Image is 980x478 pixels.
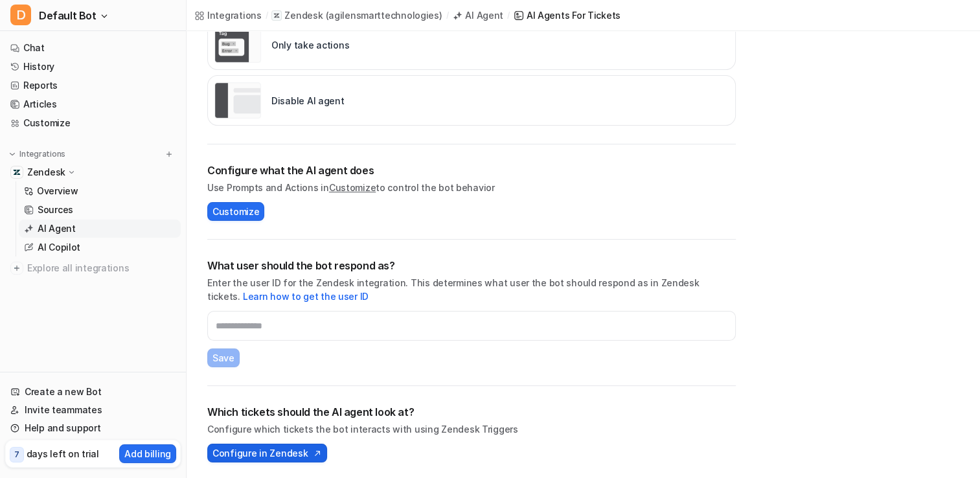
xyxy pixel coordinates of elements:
a: Overview [19,182,181,200]
span: Explore all integrations [27,258,176,279]
img: menu_add.svg [165,150,174,159]
span: / [507,10,510,21]
span: Save [212,351,234,365]
p: 7 [14,449,19,461]
p: days left on trial [27,447,99,461]
a: History [5,58,181,76]
span: / [446,10,448,21]
a: Invite teammates [5,401,181,419]
p: Disable AI agent [271,94,345,108]
button: Customize [207,202,264,221]
img: Disable AI agent [214,82,261,119]
p: Enter the user ID for the Zendesk integration. This determines what user the bot should respond a... [207,276,736,303]
button: Integrations [5,148,69,161]
p: Only take actions [271,38,349,52]
div: AI Agents for tickets [527,8,621,22]
span: / [266,10,268,21]
div: paused::disabled [207,75,736,126]
a: Chat [5,39,181,57]
a: Articles [5,95,181,113]
h2: Which tickets should the AI agent look at? [207,404,736,420]
p: AI Copilot [38,241,80,254]
a: AI Agents for tickets [514,8,621,22]
h2: Configure what the AI agent does [207,163,736,178]
a: Learn how to get the user ID [243,291,369,302]
a: Sources [19,201,181,219]
a: AI Agent [452,8,503,22]
a: Explore all integrations [5,259,181,277]
a: Create a new Bot [5,383,181,401]
img: Zendesk [13,168,21,176]
a: AI Copilot [19,238,181,256]
p: Zendesk [27,166,65,179]
span: Default Bot [39,6,97,25]
a: AI Agent [19,220,181,238]
button: Save [207,348,240,367]
a: Help and support [5,419,181,437]
button: Add billing [119,444,176,463]
p: ( agilensmarttechnologies ) [325,9,442,22]
a: Integrations [194,8,262,22]
a: Customize [5,114,181,132]
div: live::disabled [207,19,736,70]
a: Customize [329,182,376,193]
a: Reports [5,76,181,95]
img: Only take actions [214,27,261,63]
button: Configure in Zendesk [207,444,327,462]
p: Overview [37,185,78,198]
p: Integrations [19,149,65,159]
img: expand menu [8,150,17,159]
p: AI Agent [38,222,76,235]
p: Use Prompts and Actions in to control the bot behavior [207,181,736,194]
p: Zendesk [284,9,323,22]
span: D [10,5,31,25]
div: Integrations [207,8,262,22]
span: Configure in Zendesk [212,446,308,460]
h2: What user should the bot respond as? [207,258,736,273]
p: Sources [38,203,73,216]
a: Zendesk(agilensmarttechnologies) [271,9,442,22]
span: Customize [212,205,259,218]
p: Configure which tickets the bot interacts with using Zendesk Triggers [207,422,736,436]
p: Add billing [124,447,171,461]
img: explore all integrations [10,262,23,275]
div: AI Agent [465,8,503,22]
